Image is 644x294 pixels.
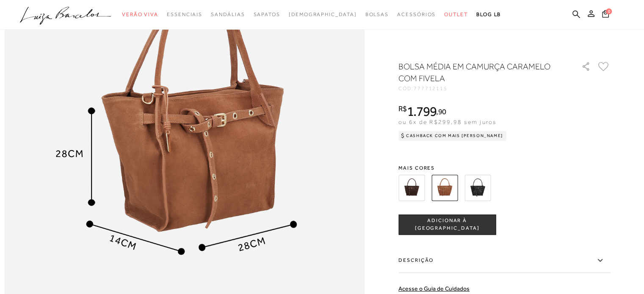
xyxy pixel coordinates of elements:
span: Sapatos [253,11,280,17]
a: categoryNavScreenReaderText [253,7,280,22]
i: R$ [398,105,407,113]
h1: BOLSA MÉDIA EM CAMURÇA CARAMELO COM FIVELA [398,60,557,84]
a: categoryNavScreenReaderText [122,7,158,22]
a: noSubCategoriesText [289,7,357,22]
a: categoryNavScreenReaderText [365,7,389,22]
a: BLOG LB [476,7,501,22]
a: categoryNavScreenReaderText [397,7,436,22]
a: categoryNavScreenReaderText [167,7,202,22]
span: Acessórios [397,11,436,17]
span: 777712115 [414,85,448,91]
span: BLOG LB [476,11,501,17]
span: Mais cores [398,165,610,170]
span: Outlet [444,11,468,17]
button: 0 [600,9,611,21]
span: ou 6x de R$299,98 sem juros [398,118,496,125]
span: Bolsas [365,11,389,17]
img: BOLSA MÉDIA EM COURO PRETO COM FIVELA [464,175,491,201]
label: Descrição [398,248,610,273]
img: BOLSA MÉDIA EM CAMURÇA CARAMELO COM FIVELA [431,175,458,201]
span: 90 [438,107,446,116]
div: Cashback com Mais [PERSON_NAME] [398,131,506,141]
i: , [436,108,446,115]
a: categoryNavScreenReaderText [211,7,245,22]
span: ADICIONAR À [GEOGRAPHIC_DATA] [399,217,495,232]
button: ADICIONAR À [GEOGRAPHIC_DATA] [398,214,496,235]
span: 0 [606,8,612,14]
span: Essenciais [167,11,202,17]
div: CÓD: [398,86,568,91]
a: categoryNavScreenReaderText [444,7,468,22]
span: Verão Viva [122,11,158,17]
a: Acesse o Guia de Cuidados [398,285,470,292]
img: BOLSA MÉDIA EM CAMURÇA CAFÉ COM FIVELA [398,175,425,201]
span: 1.799 [407,104,437,119]
span: [DEMOGRAPHIC_DATA] [289,11,357,17]
span: Sandálias [211,11,245,17]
